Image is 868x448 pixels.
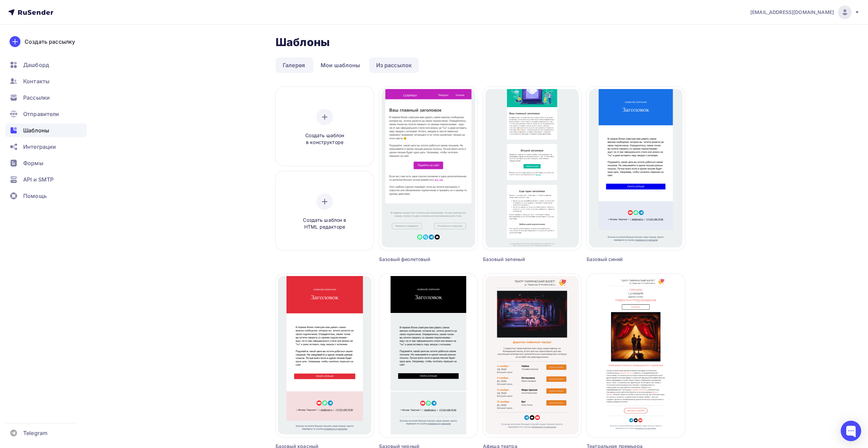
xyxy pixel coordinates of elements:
span: Telegram [23,429,47,437]
a: Шаблоны [5,124,87,137]
a: Рассылки [5,91,87,104]
div: Базовый зеленый [483,256,557,263]
span: Дашборд [23,61,49,69]
span: Контакты [23,77,49,85]
a: Мои шаблоны [313,57,368,73]
a: [EMAIL_ADDRESS][DOMAIN_NAME] [750,5,860,19]
span: Отправители [23,110,59,118]
a: Галерея [276,57,312,73]
span: Рассылки [23,93,50,102]
span: Интеграции [23,143,56,151]
span: Шаблоны [23,126,49,134]
span: Создать шаблон в конструкторе [292,132,357,146]
span: API и SMTP [23,175,54,184]
a: Контакты [5,74,87,88]
span: Формы [23,159,43,167]
h2: Шаблоны [276,35,330,49]
span: Помощь [23,192,47,200]
span: Создать шаблон в HTML редакторе [292,217,357,231]
a: Формы [5,156,87,170]
a: Из рассылок [369,57,419,73]
div: Базовый фиолетовый [379,256,453,263]
div: Создать рассылку [25,38,75,46]
div: Базовый синий [587,256,660,263]
a: Дашборд [5,58,87,72]
span: [EMAIL_ADDRESS][DOMAIN_NAME] [750,9,834,16]
a: Отправители [5,107,87,121]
